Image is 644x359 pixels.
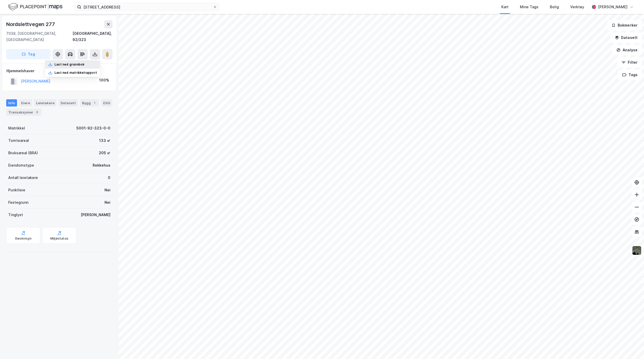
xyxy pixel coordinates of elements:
div: Kontrollprogram for chat [618,334,644,359]
div: ESG [101,99,112,107]
div: Eiendomstype [8,162,34,168]
div: Rekkehus [93,162,110,168]
button: Analyse [612,45,642,55]
input: Søk på adresse, matrikkel, gårdeiere, leietakere eller personer [81,3,213,11]
button: Bokmerker [607,20,642,30]
button: Datasett [610,32,642,43]
div: Tinglyst [8,212,23,218]
button: Filter [617,57,642,68]
div: Eiere [19,99,32,107]
div: Bolig [550,4,559,10]
div: 0 [108,175,110,181]
div: Antall leietakere [8,175,38,181]
button: Tag [6,49,51,59]
div: Miljøstatus [50,236,68,241]
div: Hjemmelshaver [6,68,112,74]
button: Tags [618,70,642,80]
div: 1 [92,100,97,105]
div: Leietakere [34,99,57,107]
div: Transaksjoner [6,109,42,116]
div: Last ned grunnbok [54,62,84,67]
div: 205 ㎡ [99,150,110,156]
div: Tomteareal [8,137,29,144]
div: 100% [99,77,109,83]
img: 9k= [632,246,642,255]
div: Info [6,99,17,107]
div: Mine Tags [520,4,538,10]
div: Bygg [80,99,99,107]
img: logo.f888ab2527a4732fd821a326f86c7f29.svg [8,2,62,11]
div: Geoinnsyn [15,236,32,241]
div: 5001-92-323-0-0 [76,125,110,131]
div: 3 [34,110,39,115]
div: Nei [104,187,110,193]
div: 133 ㎡ [99,137,110,144]
div: Festegrunn [8,199,28,206]
div: [GEOGRAPHIC_DATA], 92/323 [73,30,112,43]
div: Matrikkel [8,125,25,131]
div: Nordslettvegen 277 [6,20,56,28]
div: Datasett [59,99,78,107]
div: Kart [501,4,509,10]
div: 7038, [GEOGRAPHIC_DATA], [GEOGRAPHIC_DATA] [6,30,73,43]
div: Bruksareal (BRA) [8,150,38,156]
div: Nei [104,199,110,206]
div: Last ned matrikkelrapport [54,71,97,75]
iframe: Chat Widget [618,334,644,359]
div: Verktøy [570,4,584,10]
div: [PERSON_NAME] [598,4,627,10]
div: Punktleie [8,187,25,193]
div: [PERSON_NAME] [81,212,110,218]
